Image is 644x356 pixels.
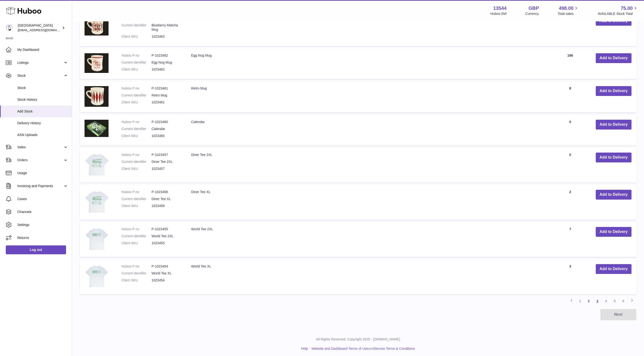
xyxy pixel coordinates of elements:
span: 498.00 [559,5,573,12]
dd: P-1023456 [152,190,182,194]
dd: Diner Tee XL [152,197,182,201]
span: Delivery History [17,121,68,125]
dd: Diner Tee 2XL [152,160,182,164]
button: Add to Delivery [596,264,632,274]
span: Stock [17,73,63,78]
span: AVAILABLE Stock Total [598,12,638,16]
dt: Huboo P no [122,153,152,157]
dt: Client SKU [122,34,152,39]
dt: Huboo P no [122,264,152,269]
dt: Current identifier [122,271,152,276]
td: 2 [549,185,591,220]
span: Stock [17,86,68,90]
span: Settings [17,223,68,227]
img: World Tee XL [85,264,109,288]
span: Add Stock [17,109,68,114]
dd: 1023455 [152,241,182,245]
dt: Huboo P no [122,86,152,91]
a: 4 [602,297,610,305]
dt: Client SKU [122,134,152,138]
li: and [310,346,415,351]
dt: Current identifier [122,93,152,98]
span: 75.00 [621,5,633,12]
strong: GBP [529,5,539,12]
dd: 1023463 [152,34,182,39]
dd: 1023462 [152,67,182,72]
td: 0 [549,148,591,183]
td: 0 [549,115,591,145]
dt: Huboo P no [122,190,152,194]
td: Egg Nog Mug [186,48,549,79]
a: Website and Dashboard Terms of Use [311,347,368,350]
td: Diner Tee XL [186,185,549,220]
button: Add to Delivery [596,153,632,162]
button: Add to Delivery [596,86,632,96]
img: Diner Tee 2XL [85,153,109,177]
dd: 1023461 [152,100,182,105]
td: Calendar [186,115,549,145]
button: Add to Delivery [596,227,632,237]
img: mariana@blankstreet.com [6,24,13,31]
img: Retro Mug [85,86,109,107]
dt: Current identifier [122,160,152,164]
div: [GEOGRAPHIC_DATA] [18,23,61,32]
dd: P-1023454 [152,264,182,269]
span: Channels [17,210,68,214]
dt: Huboo P no [122,120,152,124]
dt: Client SKU [122,241,152,245]
td: World Tee 2XL [186,222,549,257]
dt: Client SKU [122,67,152,72]
td: Diner Tee 2XL [186,148,549,183]
td: 7 [549,222,591,257]
span: Cases [17,197,68,201]
img: World Tee 2XL [85,227,109,251]
p: All Rights Reserved. Copyright 2025 - [DOMAIN_NAME] [76,337,640,342]
span: Sales [17,145,63,149]
dt: Client SKU [122,100,152,105]
button: Add to Delivery [596,120,632,130]
dd: P-1023455 [152,227,182,231]
span: Returns [17,236,68,240]
dt: Current identifier [122,197,152,201]
a: Service Terms & Conditions [374,347,415,350]
dt: Client SKU [122,278,152,283]
a: Help [301,347,308,350]
dt: Huboo P no [122,53,152,58]
dt: Client SKU [122,204,152,208]
span: ASN Uploads [17,133,68,137]
button: Add to Delivery [596,53,632,63]
strong: 13544 [493,5,507,12]
dd: Blueberry Matcha Mug [152,23,182,32]
dd: 1023457 [152,166,182,171]
dd: Retro Mug [152,93,182,98]
dd: Calendar [152,127,182,131]
span: Invoicing and Payments [17,184,63,188]
dt: Current identifier [122,23,152,32]
td: World Tee XL [186,259,549,294]
dt: Current identifier [122,234,152,238]
a: 1 [576,297,584,305]
dt: Client SKU [122,166,152,171]
span: My Dashboard [17,47,68,52]
span: Total sales [558,12,579,16]
img: Calendar [85,120,109,137]
img: Egg Nog Mug [85,53,109,73]
td: 3 [549,259,591,294]
td: 8 [549,81,591,113]
a: 5 [610,297,619,305]
dt: Huboo P no [122,227,152,231]
div: Currency [525,12,539,16]
a: 498.00 Total sales [558,5,579,16]
div: Huboo Ref [491,12,507,16]
dd: 1023454 [152,278,182,283]
dd: World Tee 2XL [152,234,182,238]
span: Listings [17,60,63,65]
a: 3 [593,297,602,305]
a: 2 [584,297,593,305]
dd: P-1023457 [152,153,182,157]
td: Blueberry Matcha Mug [186,11,549,46]
a: 75.00 AVAILABLE Stock Total [598,5,638,16]
img: Blueberry Matcha Mug [85,16,109,36]
dd: P-1023460 [152,120,182,124]
dd: 1023460 [152,134,182,138]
